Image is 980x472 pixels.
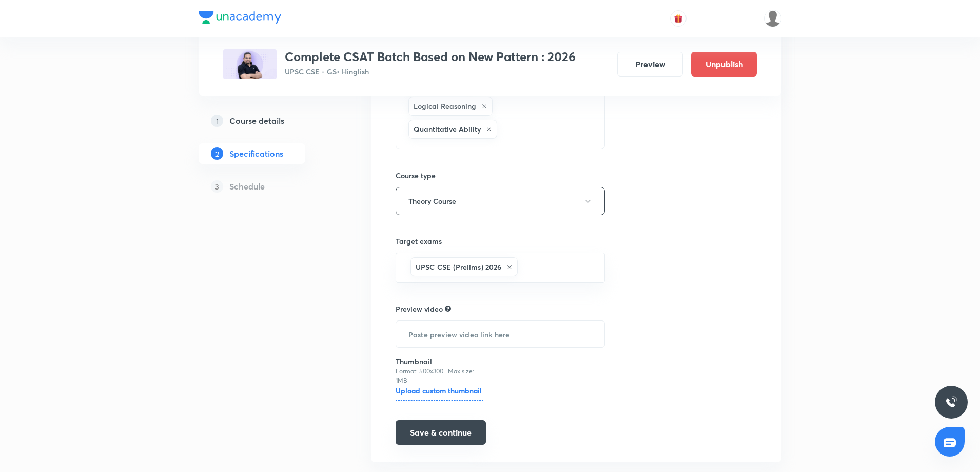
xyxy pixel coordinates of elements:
h6: UPSC CSE (Prelims) 2026 [416,261,501,272]
img: 6CE284E1-1782-4B2A-8FED-0F911C465D46_plus.png [223,49,277,79]
img: Piali K [764,10,781,27]
button: Theory Course [396,187,605,215]
h5: Specifications [229,147,283,160]
a: 1Course details [199,110,338,131]
h5: Course details [229,115,284,127]
h5: Schedule [229,180,265,193]
h6: Upload custom thumbnail [396,385,483,401]
p: 1 [211,115,223,127]
input: Paste preview video link here [396,321,604,347]
p: Format: 500x300 · Max size: 1MB [396,367,483,385]
h6: Thumbnail [396,356,483,367]
img: Company Logo [199,11,281,24]
button: avatar [670,10,687,27]
div: Explain about your course, what you’ll be teaching, how it will help learners in their preparation [445,304,451,313]
button: Save & continue [396,420,486,445]
p: 3 [211,180,223,193]
button: Open [599,267,601,269]
h6: Course type [396,170,605,181]
p: 2 [211,147,223,160]
h6: Target exams [396,236,605,247]
img: avatar [674,14,683,23]
button: Unpublish [691,52,757,77]
button: Preview [617,52,683,77]
h3: Complete CSAT Batch Based on New Pattern : 2026 [285,49,576,64]
p: UPSC CSE - GS • Hinglish [285,66,576,77]
h6: Preview video [396,304,443,314]
h6: Quantitative Ability [414,124,481,135]
h6: Logical Reasoning [414,101,476,111]
a: Company Logo [199,11,281,26]
img: ttu [945,396,957,408]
